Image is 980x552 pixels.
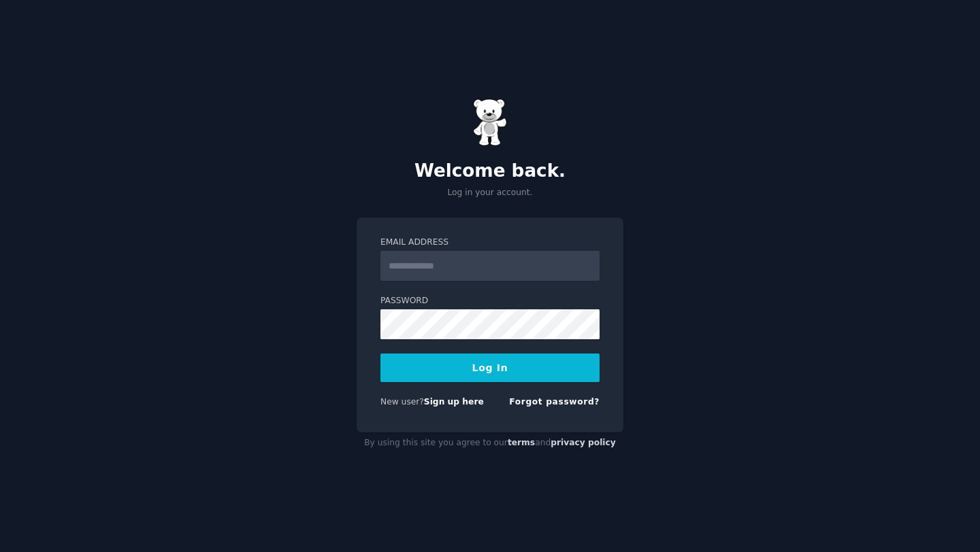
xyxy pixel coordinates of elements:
span: New user? [380,397,424,407]
div: By using this site you agree to our and [357,432,623,454]
a: Forgot password? [509,397,600,407]
a: Sign up here [424,397,484,407]
p: Log in your account. [357,187,623,199]
a: privacy policy [551,438,616,447]
label: Email Address [380,237,600,249]
a: terms [508,438,535,447]
img: Gummy Bear [473,99,507,146]
label: Password [380,295,600,307]
h2: Welcome back. [357,160,623,182]
button: Log In [380,353,600,382]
